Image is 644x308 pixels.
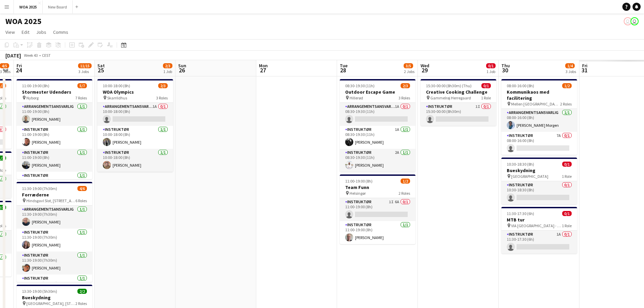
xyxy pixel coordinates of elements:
app-user-avatar: René Sandager [630,17,639,25]
h1: WOA 2025 [5,16,42,26]
button: WOA 2025 [14,0,43,14]
span: Jobs [36,29,46,35]
button: New Board [43,0,73,14]
span: Edit [22,29,29,35]
span: Comms [53,29,68,35]
span: Week 43 [22,53,39,58]
div: [DATE] [5,52,21,59]
a: Edit [19,28,32,37]
a: Jobs [33,28,49,37]
div: CEST [42,53,51,58]
span: View [5,29,15,35]
app-user-avatar: Drift Drift [624,17,632,25]
a: Comms [50,28,71,37]
a: View [3,28,18,37]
